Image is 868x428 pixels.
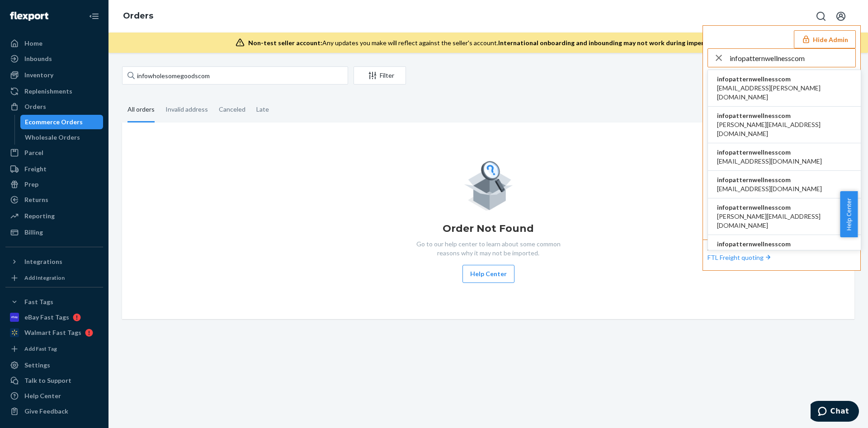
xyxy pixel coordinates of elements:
[717,75,852,84] span: infopatternwellnesscom
[717,240,852,249] span: infopatternwellnesscom
[717,148,822,157] span: infopatternwellnesscom
[498,39,732,47] span: International onboarding and inbounding may not work during impersonation.
[5,162,103,176] a: Freight
[717,84,852,102] span: [EMAIL_ADDRESS][PERSON_NAME][DOMAIN_NAME]
[717,157,822,166] span: [EMAIL_ADDRESS][DOMAIN_NAME]
[24,180,38,189] div: Prep
[24,165,47,174] div: Freight
[24,102,46,111] div: Orders
[5,295,103,309] button: Fast Tags
[5,52,103,66] a: Inbounds
[122,66,348,85] input: Search orders
[24,212,55,221] div: Reporting
[5,273,103,283] a: Add Integration
[5,209,103,223] a: Reporting
[5,389,103,403] a: Help Center
[717,184,822,193] span: [EMAIL_ADDRESS][DOMAIN_NAME]
[24,297,53,306] div: Fast Tags
[717,212,852,230] span: [PERSON_NAME][EMAIL_ADDRESS][DOMAIN_NAME]
[24,407,68,416] div: Give Feedback
[708,254,773,261] a: FTL Freight quoting
[5,373,103,388] button: Talk to Support
[5,177,103,192] a: Prep
[24,257,62,266] div: Integrations
[717,175,822,184] span: infopatternwellnesscom
[464,159,513,211] img: Empty list
[165,98,208,121] div: Invalid address
[24,345,57,353] div: Add Fast Tag
[5,84,103,99] a: Replenishments
[717,249,852,267] span: [PERSON_NAME][EMAIL_ADDRESS][PERSON_NAME][DOMAIN_NAME]
[5,99,103,114] a: Orders
[832,7,850,25] button: Open account menu
[354,66,406,85] button: Filter
[462,265,514,283] button: Help Center
[717,111,852,120] span: infopatternwellnesscom
[116,3,160,29] ol: breadcrumbs
[127,98,155,122] div: All orders
[794,30,856,48] button: Hide Admin
[24,328,81,337] div: Walmart Fast Tags
[5,325,103,340] a: Walmart Fast Tags
[717,120,852,138] span: [PERSON_NAME][EMAIL_ADDRESS][DOMAIN_NAME]
[24,195,48,204] div: Returns
[24,313,69,322] div: eBay Fast Tags
[25,133,80,142] div: Wholesale Orders
[5,68,103,82] a: Inventory
[248,38,732,47] div: Any updates you make will reflect against the seller's account.
[5,343,103,354] a: Add Fast Tag
[5,358,103,372] a: Settings
[219,98,245,121] div: Canceled
[24,54,52,63] div: Inbounds
[409,240,567,258] p: Go to our help center to learn about some common reasons why it may not be imported.
[20,130,104,145] a: Wholesale Orders
[443,221,534,236] h1: Order Not Found
[5,254,103,269] button: Integrations
[812,7,830,25] button: Open Search Box
[5,193,103,207] a: Returns
[10,12,48,21] img: Flexport logo
[24,228,43,237] div: Billing
[24,148,43,157] div: Parcel
[717,203,852,212] span: infopatternwellnesscom
[5,310,103,325] a: eBay Fast Tags
[5,146,103,160] a: Parcel
[85,7,103,25] button: Close Navigation
[24,376,71,385] div: Talk to Support
[5,404,103,419] button: Give Feedback
[354,71,406,80] div: Filter
[24,39,42,48] div: Home
[256,98,269,121] div: Late
[5,36,103,51] a: Home
[20,115,104,129] a: Ecommerce Orders
[24,71,53,80] div: Inventory
[5,225,103,240] a: Billing
[123,11,153,21] a: Orders
[24,274,65,282] div: Add Integration
[25,118,83,127] div: Ecommerce Orders
[811,401,859,423] iframe: Opens a widget where you can chat to one of our agents
[248,39,322,47] span: Non-test seller account:
[730,49,855,67] input: Search or paste seller ID
[24,361,50,370] div: Settings
[840,191,858,237] button: Help Center
[24,391,61,400] div: Help Center
[24,87,72,96] div: Replenishments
